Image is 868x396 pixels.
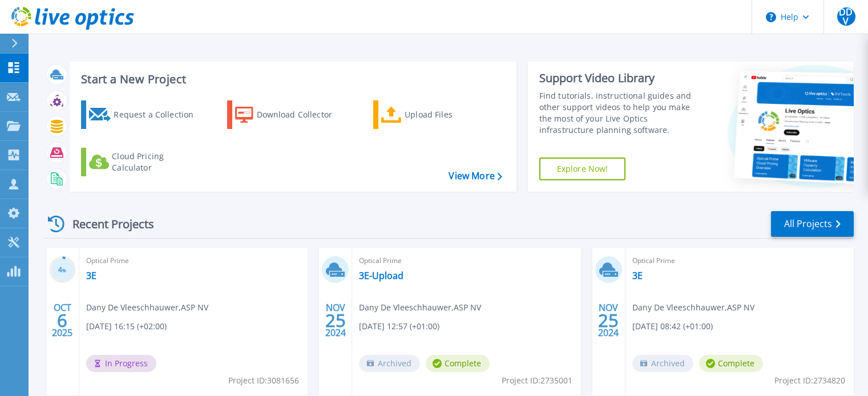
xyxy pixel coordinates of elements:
[359,320,439,333] span: [DATE] 12:57 (+01:00)
[44,210,169,238] div: Recent Projects
[114,103,205,126] div: Request a Collection
[539,157,626,180] a: Explore Now!
[112,151,203,173] div: Cloud Pricing Calculator
[405,103,496,126] div: Upload Files
[426,355,490,372] span: Complete
[81,73,502,86] h3: Start a New Project
[632,270,643,281] a: 3E
[228,374,299,387] span: Project ID: 3081656
[86,270,96,281] a: 3E
[227,100,354,129] a: Download Collector
[86,254,301,267] span: Optical Prime
[257,103,348,126] div: Download Collector
[81,148,208,176] a: Cloud Pricing Calculator
[359,301,481,314] span: Dany De Vleeschhauwer , ASP NV
[359,254,574,267] span: Optical Prime
[86,355,156,372] span: In Progress
[86,320,167,333] span: [DATE] 16:15 (+02:00)
[774,374,845,387] span: Project ID: 2734820
[449,171,502,181] a: View More
[51,300,73,341] div: OCT 2025
[699,355,763,372] span: Complete
[632,355,693,372] span: Archived
[598,316,619,325] span: 25
[62,267,66,273] span: %
[597,300,619,341] div: NOV 2024
[49,264,76,277] h3: 4
[502,374,572,387] span: Project ID: 2735001
[373,100,500,129] a: Upload Files
[86,301,208,314] span: Dany De Vleeschhauwer , ASP NV
[632,301,754,314] span: Dany De Vleeschhauwer , ASP NV
[837,7,855,26] span: DDV
[325,300,346,341] div: NOV 2024
[539,71,703,86] div: Support Video Library
[359,355,420,372] span: Archived
[359,270,403,281] a: 3E-Upload
[57,316,67,325] span: 6
[632,254,847,267] span: Optical Prime
[771,211,854,237] a: All Projects
[81,100,208,129] a: Request a Collection
[325,316,346,325] span: 25
[632,320,713,333] span: [DATE] 08:42 (+01:00)
[539,90,703,136] div: Find tutorials, instructional guides and other support videos to help you make the most of your L...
